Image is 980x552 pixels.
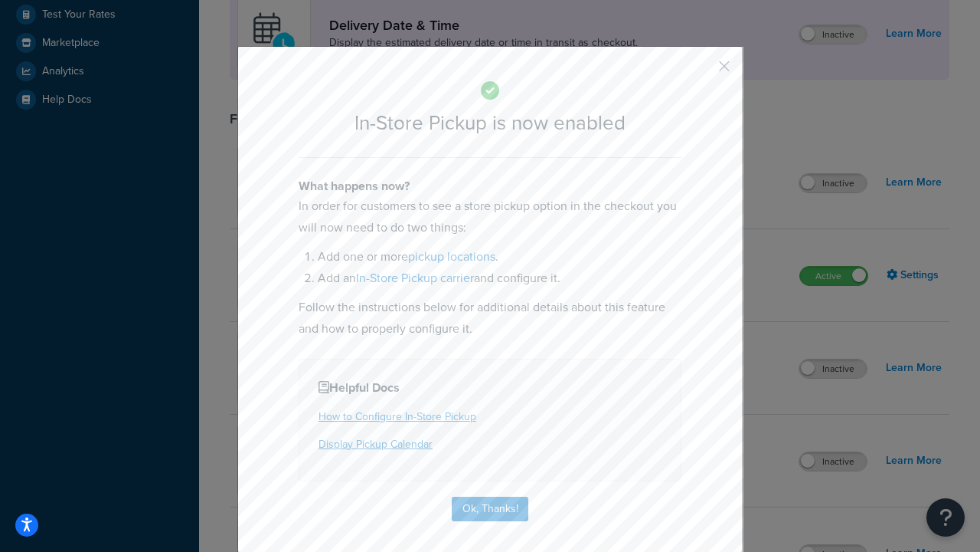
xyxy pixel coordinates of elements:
[318,379,661,397] h4: Helpful Docs
[452,497,528,521] button: Ok, Thanks!
[408,248,495,265] a: pickup locations
[318,436,433,452] a: Display Pickup Calendar
[356,269,474,287] a: In-Store Pickup carrier
[318,246,681,268] li: Add one or more .
[299,112,681,134] h2: In-Store Pickup is now enabled
[299,195,681,238] p: In order for customers to see a store pickup option in the checkout you will now need to do two t...
[299,177,681,195] h4: What happens now?
[299,297,681,340] p: Follow the instructions below for additional details about this feature and how to properly confi...
[318,409,476,425] a: How to Configure In-Store Pickup
[318,268,681,289] li: Add an and configure it.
